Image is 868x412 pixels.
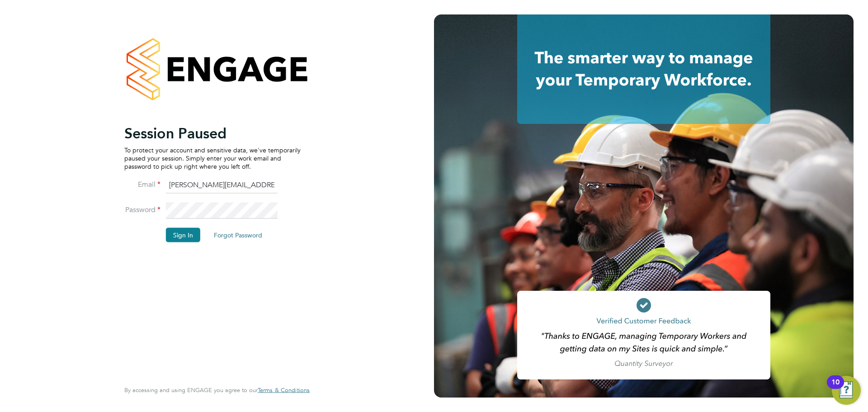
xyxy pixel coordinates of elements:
a: Terms & Conditions [258,387,310,394]
span: Terms & Conditions [258,386,310,394]
label: Email [124,180,160,189]
input: Enter your work email... [166,177,278,194]
label: Password [124,205,160,214]
button: Open Resource Center, 10 new notifications [832,376,861,405]
p: To protect your account and sensitive data, we've temporarily paused your session. Simply enter y... [124,146,301,170]
div: 10 [831,382,840,394]
button: Sign In [166,227,200,242]
span: By accessing and using ENGAGE you agree to our [124,386,310,394]
button: Forgot Password [207,227,269,242]
h2: Session Paused [124,124,301,142]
